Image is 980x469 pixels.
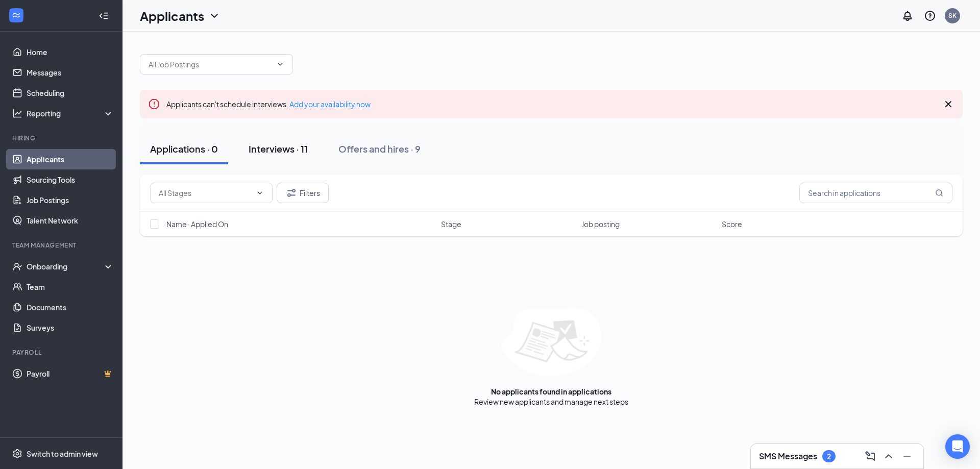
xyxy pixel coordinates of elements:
[12,241,112,250] div: Team Management
[12,449,22,459] svg: Settings
[289,100,371,109] a: Add your availability now
[827,452,831,461] div: 2
[12,108,22,118] svg: Analysis
[441,219,461,229] span: Stage
[149,59,272,70] input: All Job Postings
[502,308,601,376] img: empty-state
[27,363,114,384] a: PayrollCrown
[140,7,204,24] h1: Applicants
[474,397,628,407] div: Review new applicants and manage next steps
[12,261,22,271] svg: UserCheck
[150,142,218,155] div: Applications · 0
[27,277,114,297] a: Team
[99,11,109,21] svg: Collapse
[27,261,105,271] div: Onboarding
[27,62,114,83] a: Messages
[27,317,114,338] a: Surveys
[862,448,878,464] button: ComposeMessage
[27,108,114,118] div: Reporting
[27,210,114,231] a: Talent Network
[901,450,913,462] svg: Minimize
[12,134,112,142] div: Hiring
[799,183,952,203] input: Search in applications
[27,169,114,190] a: Sourcing Tools
[945,434,970,459] div: Open Intercom Messenger
[924,10,936,22] svg: QuestionInfo
[27,297,114,317] a: Documents
[249,142,308,155] div: Interviews · 11
[27,42,114,62] a: Home
[27,149,114,169] a: Applicants
[277,183,329,203] button: Filter Filters
[942,98,954,110] svg: Cross
[166,100,371,109] span: Applicants can't schedule interviews.
[883,450,895,462] svg: ChevronUp
[491,386,611,397] div: No applicants found in applications
[759,451,817,462] h3: SMS Messages
[11,10,21,20] svg: WorkstreamLogo
[722,219,742,229] span: Score
[948,11,957,20] div: SK
[899,448,915,464] button: Minimize
[12,348,112,357] div: Payroll
[148,98,160,110] svg: Error
[880,448,897,464] button: ChevronUp
[159,187,252,199] input: All Stages
[208,10,220,22] svg: ChevronDown
[27,449,98,459] div: Switch to admin view
[166,219,228,229] span: Name · Applied On
[935,189,943,197] svg: MagnifyingGlass
[256,189,264,197] svg: ChevronDown
[901,10,914,22] svg: Notifications
[27,190,114,210] a: Job Postings
[285,187,298,199] svg: Filter
[27,83,114,103] a: Scheduling
[276,60,284,68] svg: ChevronDown
[864,450,876,462] svg: ComposeMessage
[338,142,421,155] div: Offers and hires · 9
[581,219,620,229] span: Job posting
